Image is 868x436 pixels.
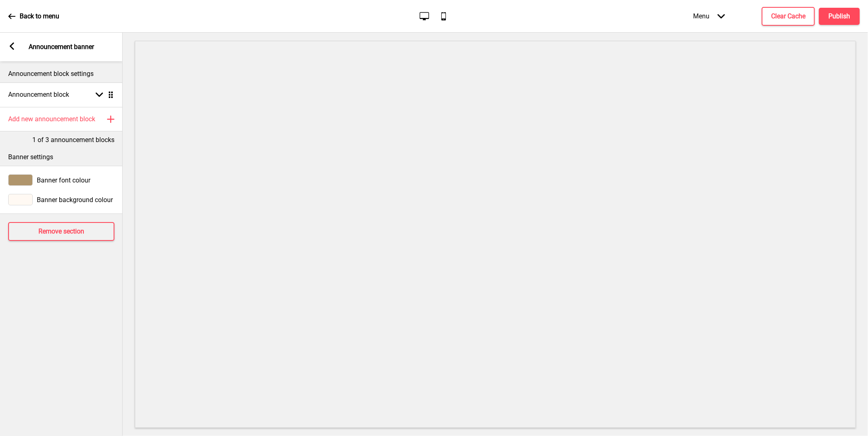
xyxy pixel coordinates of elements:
div: Menu [685,4,733,28]
p: Announcement block settings [8,69,114,78]
button: Publish [819,8,860,25]
span: Banner font colour [37,176,90,184]
p: 1 of 3 announcement blocks [32,136,114,145]
div: Banner font colour [8,174,114,186]
h4: Clear Cache [771,12,805,21]
h4: Remove section [38,227,84,236]
p: Banner settings [8,153,114,162]
h4: Add new announcement block [8,115,95,124]
button: Remove section [8,222,114,241]
p: Back to menu [20,12,59,21]
p: Announcement banner [29,42,94,51]
button: Clear Cache [762,7,815,26]
h4: Announcement block [8,90,69,99]
div: Banner background colour [8,194,114,205]
span: Banner background colour [37,196,113,204]
h4: Publish [829,12,850,21]
a: Back to menu [8,5,59,27]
